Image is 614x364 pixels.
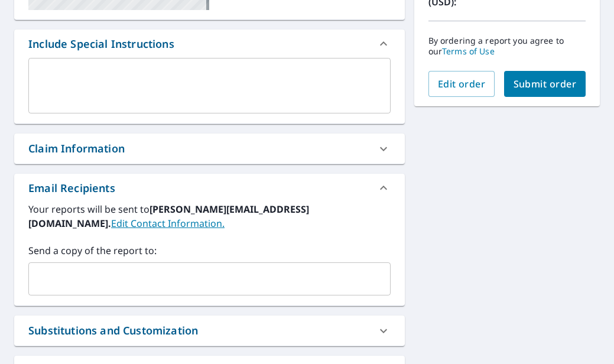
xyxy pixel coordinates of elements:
[438,77,486,90] span: Edit order
[111,217,225,230] a: EditContactInfo
[28,323,198,339] div: Substitutions and Customization
[28,36,174,52] div: Include Special Instructions
[428,35,586,57] p: By ordering a report you agree to our
[442,45,495,57] a: Terms of Use
[28,180,115,196] div: Email Recipients
[14,30,405,58] div: Include Special Instructions
[28,202,391,230] label: Your reports will be sent to
[14,134,405,164] div: Claim Information
[28,141,125,157] div: Claim Information
[28,243,391,258] label: Send a copy of the report to:
[28,203,309,230] b: [PERSON_NAME][EMAIL_ADDRESS][DOMAIN_NAME].
[504,71,586,97] button: Submit order
[428,71,495,97] button: Edit order
[14,174,405,202] div: Email Recipients
[514,77,577,90] span: Submit order
[14,316,405,346] div: Substitutions and Customization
